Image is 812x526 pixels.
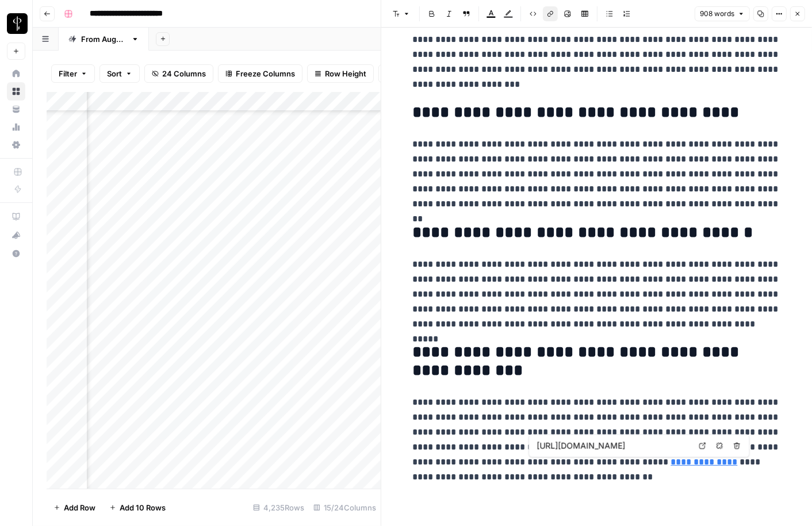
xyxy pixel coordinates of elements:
[7,226,25,244] button: What's new?
[236,68,295,79] span: Freeze Columns
[7,13,28,34] img: LP Production Workloads Logo
[7,100,25,118] a: Your Data
[7,64,25,83] a: Home
[700,9,734,19] span: 908 words
[7,208,25,226] a: AirOps Academy
[248,498,309,517] div: 4,235 Rows
[7,226,25,244] div: What's new?
[7,9,25,38] button: Workspace: LP Production Workloads
[59,28,149,51] a: From [DATE]
[107,68,122,79] span: Sort
[120,502,166,513] span: Add 10 Rows
[7,136,25,154] a: Settings
[47,498,102,517] button: Add Row
[307,64,374,83] button: Row Height
[7,82,25,101] a: Browse
[7,118,25,136] a: Usage
[51,64,95,83] button: Filter
[162,68,206,79] span: 24 Columns
[325,68,366,79] span: Row Height
[695,6,750,21] button: 908 words
[64,502,95,513] span: Add Row
[59,68,77,79] span: Filter
[309,498,381,517] div: 15/24 Columns
[81,33,127,45] div: From [DATE]
[218,64,302,83] button: Freeze Columns
[99,64,140,83] button: Sort
[144,64,213,83] button: 24 Columns
[102,498,173,517] button: Add 10 Rows
[7,244,25,263] button: Help + Support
